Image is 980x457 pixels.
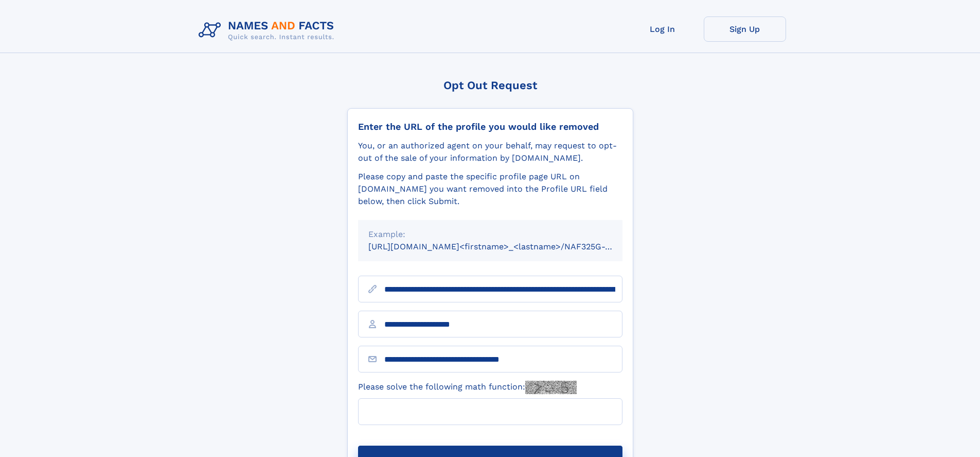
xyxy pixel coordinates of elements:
[621,16,704,42] a: Log In
[358,171,622,208] div: Please copy and paste the specific profile page URL on [DOMAIN_NAME] you want removed into the Pr...
[358,121,622,132] div: Enter the URL of the profile you would like removed
[358,381,577,394] label: Please solve the following math function:
[194,16,343,44] img: Logo Names and Facts
[368,228,612,241] div: Example:
[704,16,786,42] a: Sign Up
[358,140,622,164] div: You, or an authorized agent on your behalf, may request to opt-out of the sale of your informatio...
[347,79,633,92] div: Opt Out Request
[368,242,642,251] small: [URL][DOMAIN_NAME]<firstname>_<lastname>/NAF325G-xxxxxxxx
